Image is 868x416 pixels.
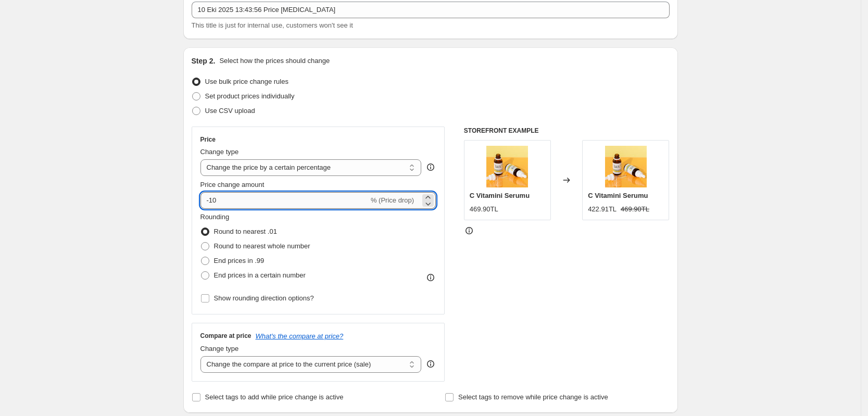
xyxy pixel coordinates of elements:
span: C Vitamini Serumu [470,192,530,199]
span: Show rounding direction options? [214,294,314,302]
div: help [425,162,436,172]
span: Price change amount [200,181,265,188]
img: 1_ae2e25f0-0928-48a7-a906-d6be3b8a151e_80x.jpg [605,146,647,187]
input: -15 [200,192,369,209]
span: This title is just for internal use, customers won't see it [192,21,353,29]
span: Rounding [200,213,230,221]
button: What's the compare at price? [256,332,344,340]
span: End prices in a certain number [214,271,306,279]
h2: Step 2. [192,56,216,66]
h3: Price [200,135,216,144]
img: 1_ae2e25f0-0928-48a7-a906-d6be3b8a151e_80x.jpg [486,146,528,187]
p: Select how the prices should change [219,56,330,66]
span: Select tags to remove while price change is active [458,393,608,401]
span: Use CSV upload [205,107,255,115]
span: Round to nearest .01 [214,228,277,235]
div: help [425,359,436,369]
span: Round to nearest whole number [214,242,310,250]
span: % (Price drop) [371,196,414,204]
span: Change type [200,345,239,352]
span: Set product prices individually [205,92,295,100]
div: 469.90TL [470,204,498,215]
h6: STOREFRONT EXAMPLE [464,127,670,135]
strike: 469.90TL [621,204,649,215]
div: 422.91TL [588,204,617,215]
h3: Compare at price [200,332,251,340]
span: Use bulk price change rules [205,78,288,85]
span: C Vitamini Serumu [588,192,648,199]
span: Change type [200,148,239,156]
span: End prices in .99 [214,257,265,264]
input: 30% off holiday sale [192,2,670,18]
span: Select tags to add while price change is active [205,393,344,401]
